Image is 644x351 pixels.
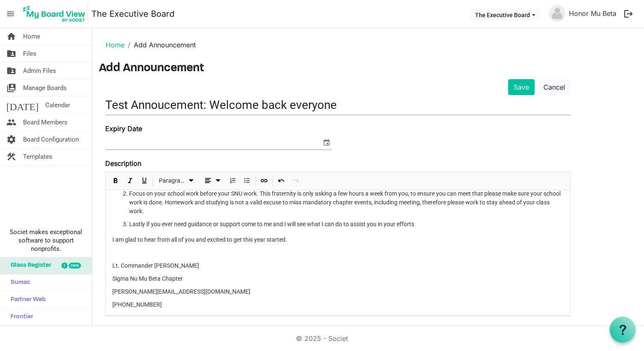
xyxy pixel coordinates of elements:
[105,124,142,134] label: Expiry Date
[23,131,79,148] span: Board Configuration
[259,175,270,186] button: Insert Link
[105,323,124,333] label: Notes
[549,5,566,22] img: no-profile-picture.svg
[45,97,70,114] span: Calendar
[129,220,563,229] li: Lastly if you ever need guidance or support come to me and I will see what I can do to assist you...
[109,172,123,190] div: Bold
[322,137,332,148] span: select
[566,5,620,22] a: Honor Mu Beta
[23,62,56,79] span: Admin Files
[99,62,637,76] h3: Add Announcement
[23,80,67,96] span: Manage Boards
[6,292,46,308] span: Partner Web
[199,172,226,190] div: Alignments
[159,175,186,186] span: Paragraph
[6,257,51,274] span: Glass Register
[105,158,141,168] label: Description
[123,172,137,190] div: Italic
[91,5,174,22] a: The Executive Board
[156,175,197,186] button: Paragraph dropdownbutton
[4,228,88,253] span: Societ makes exceptional software to support nonprofits.
[470,9,541,21] button: The Executive Board dropdownbutton
[257,172,271,190] div: Insert Link
[112,300,563,309] p: [PHONE_NUMBER]
[200,175,224,186] button: dropdownbutton
[6,45,16,62] span: folder_shared
[6,97,39,114] span: [DATE]
[23,45,36,62] span: Files
[6,131,16,148] span: settings
[226,172,240,190] div: Numbered List
[125,40,196,50] li: Add Announcement
[296,334,348,343] a: © 2025 - Societ
[620,5,637,23] button: logout
[139,175,150,186] button: Underline
[112,235,563,244] p: I am glad to hear from all of you and excited to get this year started.
[112,287,563,296] p: [PERSON_NAME][EMAIL_ADDRESS][DOMAIN_NAME]
[240,172,254,190] div: Bulleted List
[125,175,136,186] button: Italic
[241,175,253,186] button: Bulleted List
[508,79,535,95] button: Save
[21,3,88,24] img: My Board View Logo
[6,114,16,131] span: people
[154,172,199,190] div: Formats
[6,80,16,96] span: switch_account
[227,175,239,186] button: Numbered List
[6,309,33,325] span: Frontier
[23,28,40,45] span: Home
[105,95,571,115] input: Title
[6,148,16,165] span: construction
[6,62,16,79] span: folder_shared
[23,114,68,131] span: Board Members
[6,28,16,45] span: home
[276,175,287,186] button: Undo
[21,3,91,24] a: My Board View Logo
[137,172,151,190] div: Underline
[112,274,563,283] p: Sigma Nu Mu Beta Chapter
[110,175,122,186] button: Bold
[69,263,81,268] div: new
[106,41,125,49] a: Home
[6,274,30,291] span: Sumac
[538,79,571,95] a: Cancel
[129,189,563,216] li: Focus on your school work before your SNU work. This fraternity is only asking a few hours a week...
[274,172,288,190] div: Undo
[3,6,18,22] span: menu
[23,148,52,165] span: Templates
[112,261,563,270] p: Lt. Commander [PERSON_NAME]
